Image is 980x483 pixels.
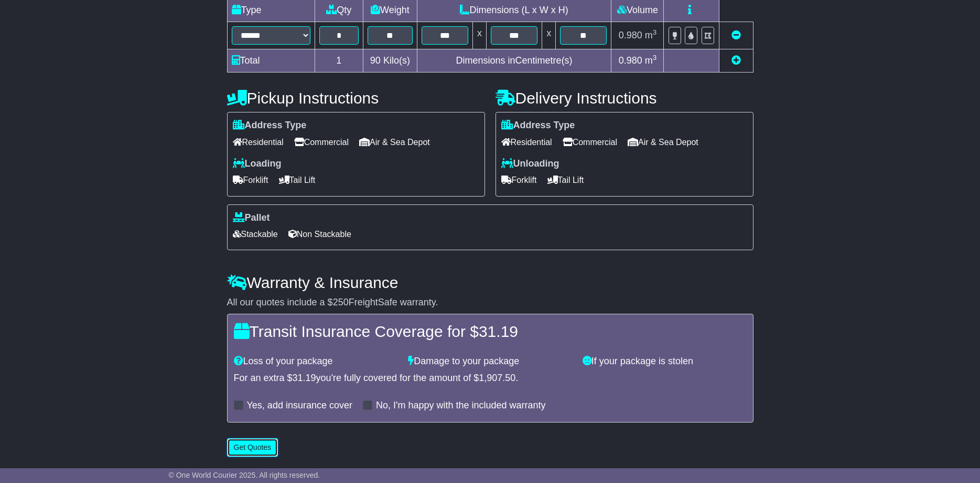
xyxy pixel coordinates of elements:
[479,323,518,340] span: 31.19
[227,274,753,291] h4: Warranty & Insurance
[628,134,698,150] span: Air & Sea Depot
[234,373,747,384] div: For an extra $ you're fully covered for the amount of $ .
[501,134,552,150] span: Residential
[234,323,747,340] h4: Transit Insurance Coverage for $
[233,226,278,242] span: Stackable
[479,373,515,383] span: 1,907.50
[731,30,741,40] a: Remove this item
[501,172,537,188] span: Forklift
[501,158,559,170] label: Unloading
[247,400,352,412] label: Yes, add insurance cover
[577,356,752,367] div: If your package is stolen
[227,297,753,309] div: All our quotes include a $ FreightSafe warranty.
[619,55,642,66] span: 0.980
[294,134,349,150] span: Commercial
[645,30,657,40] span: m
[359,134,430,150] span: Air & Sea Depot
[169,471,320,479] span: © One World Courier 2025. All rights reserved.
[472,22,486,49] td: x
[288,226,351,242] span: Non Stackable
[731,55,741,66] a: Add new item
[293,373,316,383] span: 31.19
[417,49,611,73] td: Dimensions in Centimetre(s)
[227,438,278,457] button: Get Quotes
[233,212,270,224] label: Pallet
[645,55,657,66] span: m
[619,30,642,40] span: 0.980
[501,120,575,131] label: Address Type
[370,55,381,66] span: 90
[227,49,315,73] td: Total
[653,54,657,61] sup: 3
[233,134,284,150] span: Residential
[496,89,753,107] h4: Delivery Instructions
[547,172,584,188] span: Tail Lift
[315,49,363,73] td: 1
[229,356,403,367] div: Loss of your package
[363,49,417,73] td: Kilo(s)
[233,120,307,131] label: Address Type
[653,28,657,36] sup: 3
[563,134,617,150] span: Commercial
[233,158,282,170] label: Loading
[279,172,316,188] span: Tail Lift
[333,297,349,307] span: 250
[233,172,268,188] span: Forklift
[403,356,577,367] div: Damage to your package
[542,22,556,49] td: x
[227,89,485,107] h4: Pickup Instructions
[376,400,546,412] label: No, I'm happy with the included warranty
